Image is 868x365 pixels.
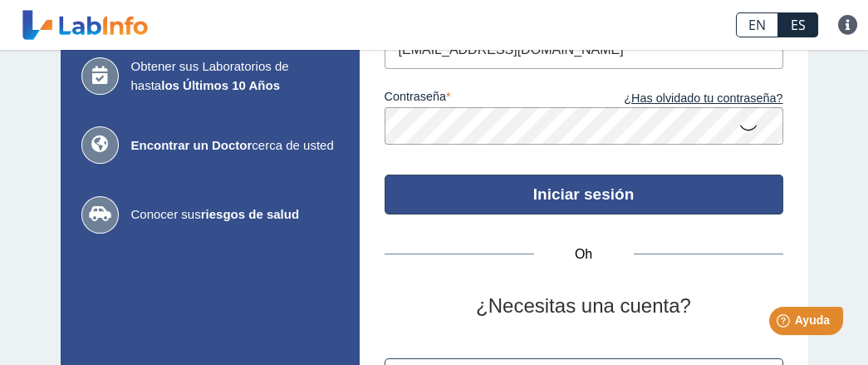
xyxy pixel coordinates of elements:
font: Iniciar sesión [533,185,634,203]
font: ¿Necesitas una cuenta? [476,294,691,317]
iframe: Lanzador de widgets de ayuda [720,300,850,347]
font: riesgos de salud [201,207,299,221]
font: ES [791,16,806,34]
font: Obtener sus Laboratorios de hasta [131,59,289,92]
font: EN [748,16,766,34]
font: ¿Has olvidado tu contraseña? [624,91,782,105]
font: Conocer sus [131,207,201,221]
font: contraseña [385,90,446,103]
font: los Últimos 10 Años [161,78,280,92]
font: Encontrar un Doctor [131,138,253,152]
button: Iniciar sesión [385,175,783,215]
font: cerca de usted [252,138,333,152]
font: Oh [575,247,592,261]
a: ¿Has olvidado tu contraseña? [584,90,783,108]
